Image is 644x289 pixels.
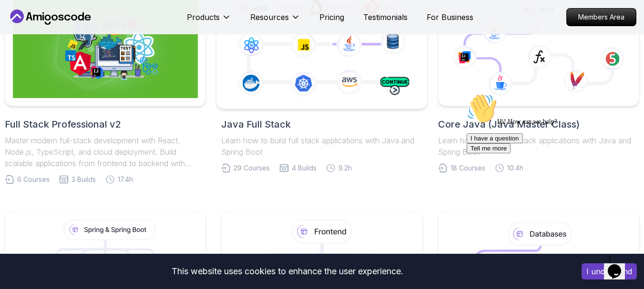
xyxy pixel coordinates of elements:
h2: Core Java (Java Master Class) [438,118,639,131]
p: Products [187,11,220,23]
a: Members Area [566,8,636,26]
div: 👋Hi! How can we help?I have a questionTell me more [4,4,175,64]
span: 18 Courses [450,163,485,173]
div: This website uses cookies to enhance the user experience. [7,261,567,282]
h2: Full Stack Professional v2 [5,118,206,131]
button: Resources [250,11,300,30]
p: Learn how to build full stack applications with Java and Spring Boot [438,135,639,158]
img: :wave: [4,4,34,34]
span: 6 Courses [17,175,50,184]
span: 29 Courses [234,163,270,173]
span: 3 Builds [72,175,96,184]
button: Tell me more [4,54,48,64]
span: 17.4h [118,175,133,184]
button: I have a question [4,44,60,54]
a: Pricing [319,11,344,23]
p: Resources [250,11,289,23]
span: Hi! How can we help? [4,29,94,36]
button: Accept cookies [582,263,637,279]
p: Members Area [567,9,636,26]
button: Products [187,11,231,30]
h2: Java Full Stack [221,118,422,131]
iframe: chat widget [604,251,634,279]
span: 4 Builds [292,163,317,173]
iframe: chat widget [463,90,634,246]
p: Learn how to build full stack applications with Java and Spring Boot [221,135,422,158]
a: For Business [427,11,473,23]
a: Testimonials [363,11,408,23]
p: Master modern full-stack development with React, Node.js, TypeScript, and cloud deployment. Build... [5,135,206,169]
span: 9.2h [338,163,352,173]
